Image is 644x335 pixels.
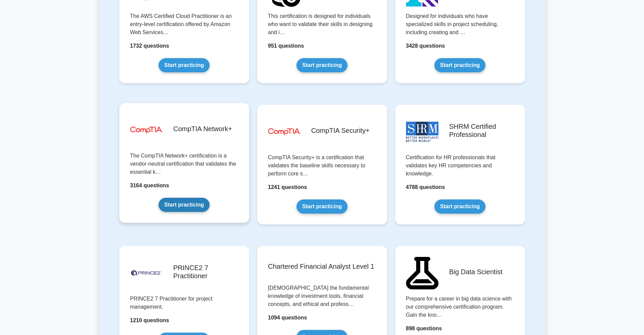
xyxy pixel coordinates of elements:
[296,199,348,214] a: Start practicing
[296,58,348,72] a: Start practicing
[159,58,210,72] a: Start practicing
[159,198,210,212] a: Start practicing
[434,58,485,72] a: Start practicing
[434,199,485,214] a: Start practicing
